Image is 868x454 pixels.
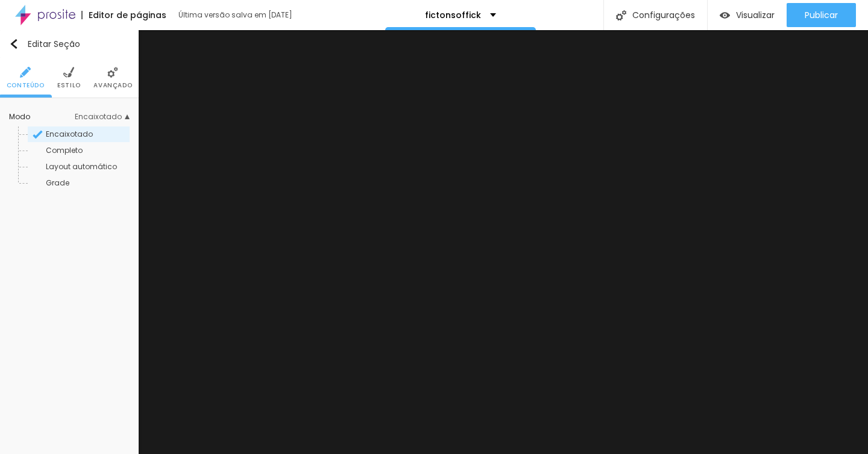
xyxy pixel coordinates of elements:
img: Icone [33,129,43,140]
div: Última versão salva em [DATE] [178,11,317,19]
span: Estilo [57,82,81,89]
p: fictonsoffick [425,11,481,19]
span: Grade [46,178,69,188]
img: Icone [616,10,626,20]
img: view-1.svg [720,10,730,20]
span: Publicar [805,10,838,20]
span: Completo [46,145,83,155]
div: Editar Seção [9,39,80,49]
img: Icone [9,39,19,49]
iframe: Editor [139,30,868,454]
div: Modo [9,113,75,120]
span: Visualizar [736,10,775,20]
span: Layout automático [46,161,117,172]
button: Publicar [787,3,856,27]
span: Conteúdo [7,82,45,89]
img: Icone [107,67,118,78]
button: Visualizar [708,3,787,27]
img: Icone [20,67,31,78]
span: Avançado [93,82,132,89]
span: Encaixotado [46,129,93,139]
img: Icone [63,67,74,78]
span: Encaixotado [75,113,130,120]
div: Editor de páginas [81,11,166,19]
